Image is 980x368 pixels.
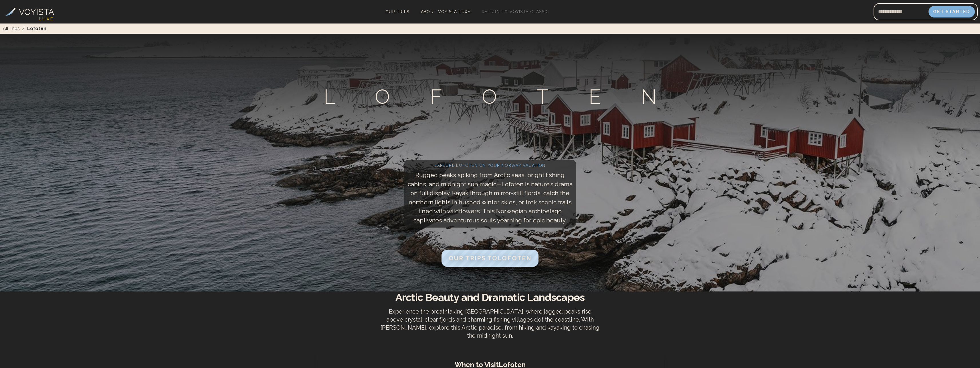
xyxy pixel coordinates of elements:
a: Return to Voyista Classic [480,8,551,16]
span: / [22,25,25,32]
span: Our Trips [385,9,409,14]
p: Rugged peaks spiking from Arctic seas, bright fishing cabins, and midnight sun magic—Lofoten is n... [407,171,573,225]
p: Experience the breathtaking [GEOGRAPHIC_DATA], where jagged peaks rise above crystal-clear fjords... [380,308,600,340]
a: Our Trips [383,8,412,16]
button: Our Trips toLofoten [442,250,538,267]
span: About Voyista Luxe [421,9,470,14]
a: Our Trips toLofoten [442,256,538,261]
a: VOYISTA [5,5,54,18]
h3: VOYISTA [19,5,54,18]
button: Get Started [928,6,975,17]
h4: L U X E [39,16,53,22]
span: Return to Voyista Classic [482,9,549,14]
span: Lofoten [27,25,46,32]
a: All Trips [3,25,20,32]
h2: Arctic Beauty and Dramatic Landscapes [316,291,664,303]
span: Our Trips to Lofoten [449,255,531,262]
h1: Lofoten [324,82,696,112]
h2: Explore Lofoten on your Norway vacation [407,163,573,168]
a: About Voyista Luxe [419,8,473,16]
input: Email address [874,5,928,19]
img: Voyista Logo [5,8,16,16]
